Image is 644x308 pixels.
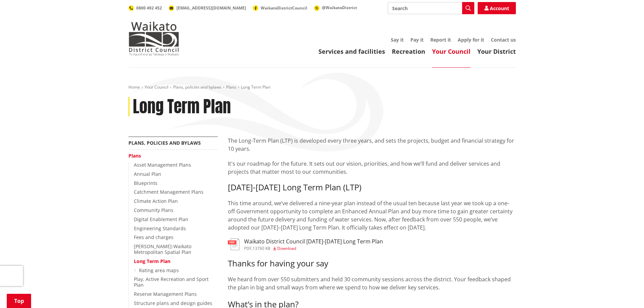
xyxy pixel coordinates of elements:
a: [PERSON_NAME]-Waikato Metropolitan Spatial Plan [134,243,191,255]
span: pdf [244,245,252,251]
a: Community Plans [134,207,173,213]
a: Climate Action Plan [134,198,178,204]
nav: breadcrumb [128,85,516,90]
a: Rating area maps [139,267,179,274]
a: Long Term Plan [134,258,170,264]
input: Search input [388,2,474,14]
a: Your Council [432,47,471,55]
a: Reserve Management Plans [134,291,197,297]
span: WaikatoDistrictCouncil [261,5,307,11]
span: 13760 KB [253,245,270,251]
a: Blueprints [134,180,158,186]
a: @WaikatoDistrict [314,5,357,10]
a: Recreation [392,47,425,55]
a: Say it [391,37,404,43]
p: This time around, we’ve delivered a nine-year plan instead of the usual ten because last year we ... [228,199,516,232]
h3: Waikato District Council [DATE]-[DATE] Long Term Plan [244,238,383,245]
img: Waikato District Council - Te Kaunihera aa Takiwaa o Waikato [128,22,179,55]
a: Plans [226,84,236,90]
span: Download [277,245,296,251]
h1: Long Term Plan [133,97,231,117]
a: Plans, policies and bylaws [128,140,201,146]
img: document-pdf.svg [228,238,239,250]
p: It's our roadmap for the future. It sets out our vision, priorities, and how we’ll fund and deliv... [228,160,516,176]
a: Services and facilities [318,47,385,55]
a: Your District [477,47,516,55]
a: Your Council [145,84,168,90]
a: Plans [128,152,141,159]
a: Report it [430,37,451,43]
a: Play, Active Recreation and Sport Plan [134,276,209,288]
a: [EMAIL_ADDRESS][DOMAIN_NAME] [169,5,246,11]
a: Account [478,2,516,14]
a: Apply for it [458,37,484,43]
a: 0800 492 452 [128,5,162,11]
a: Engineering Standards [134,225,186,232]
a: Top [7,294,31,308]
span: @WaikatoDistrict [322,5,357,10]
a: Pay it [410,37,424,43]
a: Annual Plan [134,171,161,177]
div: , [244,246,383,251]
span: [EMAIL_ADDRESS][DOMAIN_NAME] [176,5,246,11]
a: Home [128,84,140,90]
a: Fees and charges [134,234,173,240]
a: Structure plans and design guides [134,300,212,306]
span: We heard from over 550 submitters and held 30 community sessions across the district. Your feedba... [228,276,511,291]
h3: Thanks for having your say [228,259,516,268]
a: Contact us [491,37,516,43]
p: The Long-Term Plan (LTP) is developed every three years, and sets the projects, budget and financ... [228,137,516,153]
span: Long Term Plan [241,84,270,90]
a: Plans, policies and bylaws [173,84,221,90]
a: WaikatoDistrictCouncil [253,5,307,11]
a: Digital Enablement Plan [134,216,188,222]
a: Asset Management Plans [134,162,191,168]
span: 0800 492 452 [136,5,162,11]
a: Catchment Management Plans [134,189,204,195]
a: Waikato District Council [DATE]-[DATE] Long Term Plan pdf,13760 KB Download [228,238,383,251]
h3: [DATE]-[DATE] Long Term Plan (LTP) [228,183,516,192]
